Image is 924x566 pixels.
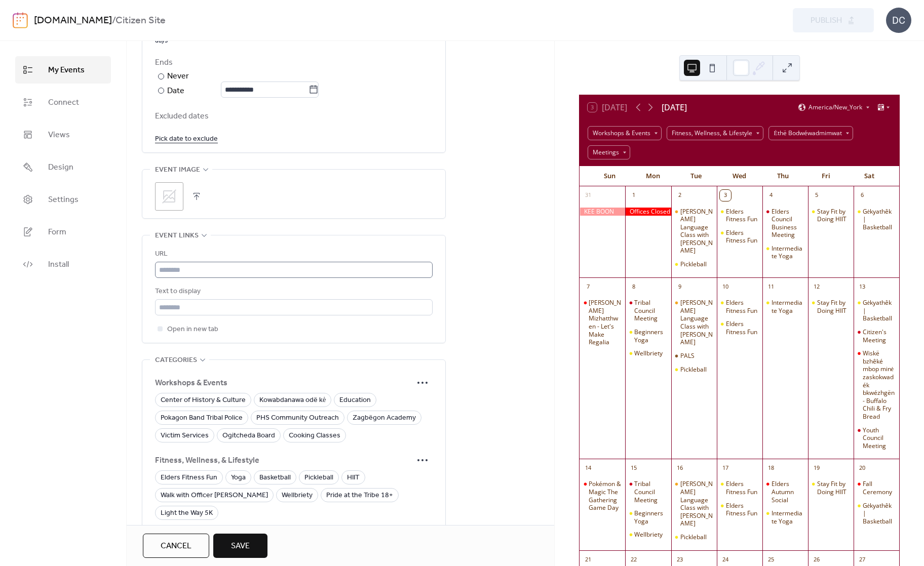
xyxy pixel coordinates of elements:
[674,554,685,565] div: 23
[765,281,777,292] div: 11
[854,426,899,450] div: Youth Council Meeting
[811,190,822,201] div: 5
[161,430,209,442] span: Victim Services
[674,166,718,186] div: Tue
[765,462,777,473] div: 18
[863,299,895,322] div: Gėkyathêk | Basketball
[161,507,213,519] span: Light the Way 5K
[634,299,667,322] div: Tribal Council Meeting
[717,502,762,517] div: Elders Fitness Fun
[589,299,621,346] div: [PERSON_NAME] Mizhatthwen - Let's Make Regalia
[811,554,822,565] div: 26
[48,129,70,141] span: Views
[304,472,333,484] span: Pickleball
[726,208,758,223] div: Elders Fitness Fun
[772,480,804,504] div: Elders Autumn Social
[717,320,762,336] div: Elders Fitness Fun
[259,472,291,484] span: Basketball
[854,349,899,420] div: Wiskë bzhêké mbop minė zaskokwadék bkwézhgën - Buffalo Chili & Fry Bread
[720,554,731,565] div: 24
[671,533,717,541] div: Pickleball
[583,190,594,201] div: 31
[112,11,115,30] b: /
[863,426,895,450] div: Youth Council Meeting
[817,208,850,223] div: Stay Fit by Doing HIIT
[772,208,804,239] div: Elders Council Business Meeting
[671,260,717,268] div: Pickleball
[115,11,166,30] b: Citizen Site
[15,251,111,278] a: Install
[717,229,762,245] div: Elders Fitness Fun
[339,394,371,407] span: Education
[817,480,850,496] div: Stay Fit by Doing HIIT
[326,490,393,502] span: Pride at the Tribe 18+
[155,286,431,298] div: Text to display
[15,218,111,246] a: Form
[13,12,28,28] img: logo
[625,509,671,525] div: Beginners Yoga
[256,412,339,424] span: PHS Community Outreach
[762,509,808,525] div: Intermediate Yoga
[772,509,804,525] div: Intermediate Yoga
[772,245,804,260] div: Intermediate Yoga
[155,182,183,211] div: ;
[726,480,758,496] div: Elders Fitness Fun
[717,299,762,314] div: Elders Fitness Fun
[863,480,895,496] div: Fall Ceremony
[857,190,868,201] div: 6
[857,281,868,292] div: 13
[580,208,625,216] div: KEE BOON MEIN KAA Pow Wow
[161,394,246,407] span: Center of History & Culture
[155,377,412,389] span: Workshops & Events
[674,281,685,292] div: 9
[680,480,713,528] div: [PERSON_NAME] Language Class with [PERSON_NAME]
[634,349,663,357] div: Wellbriety
[671,352,717,360] div: PALS
[726,320,758,336] div: Elders Fitness Fun
[167,324,218,336] span: Open in new tab
[765,554,777,565] div: 25
[671,366,717,374] div: Pickleball
[625,208,671,216] div: Offices Closed for miktthéwi gizhêk - Labor Day
[808,299,854,314] div: Stay Fit by Doing HIIT
[259,394,326,407] span: Kowabdanawa odë kė
[726,502,758,517] div: Elders Fitness Fun
[161,490,268,502] span: Walk with Officer [PERSON_NAME]
[583,462,594,473] div: 14
[143,534,209,558] button: Cancel
[680,208,713,255] div: [PERSON_NAME] Language Class with [PERSON_NAME]
[15,89,111,116] a: Connect
[718,166,761,186] div: Wed
[588,166,631,186] div: Sun
[854,502,899,525] div: Gėkyathêk | Basketball
[155,455,412,467] span: Fitness, Wellness, & Lifestyle
[811,462,822,473] div: 19
[634,328,667,344] div: Beginners Yoga
[886,8,911,33] div: DC
[282,490,313,502] span: Wellbriety
[726,229,758,245] div: Elders Fitness Fun
[863,208,895,231] div: Gėkyathêk | Basketball
[680,260,707,268] div: Pickleball
[222,430,275,442] span: Ogitcheda Board
[662,101,687,113] div: [DATE]
[625,299,671,322] div: Tribal Council Meeting
[854,328,899,344] div: Citizen's Meeting
[347,472,360,484] span: HIIT
[155,57,431,69] div: Ends
[854,299,899,322] div: Gėkyathêk | Basketball
[726,299,758,314] div: Elders Fitness Fun
[15,153,111,181] a: Design
[583,554,594,565] div: 21
[680,366,707,374] div: Pickleball
[155,133,218,145] span: Pick date to exclude
[155,164,200,176] span: Event image
[628,462,639,473] div: 15
[161,540,191,552] span: Cancel
[625,531,671,539] div: Wellbriety
[761,166,804,186] div: Thu
[48,64,85,76] span: My Events
[15,121,111,148] a: Views
[765,190,777,201] div: 4
[161,472,217,484] span: Elders Fitness Fun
